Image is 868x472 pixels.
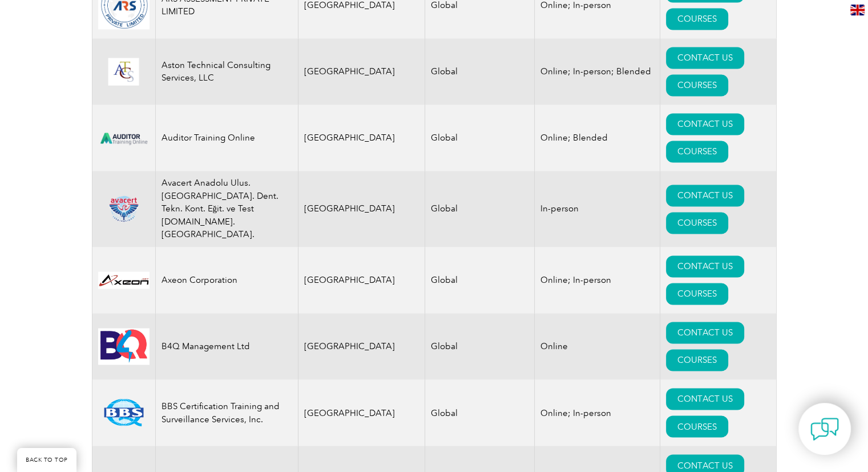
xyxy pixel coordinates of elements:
td: [GEOGRAPHIC_DATA] [298,171,425,247]
a: COURSES [666,283,728,305]
td: BBS Certification Training and Surveillance Services, Inc. [155,379,298,446]
td: [GEOGRAPHIC_DATA] [298,313,425,379]
td: [GEOGRAPHIC_DATA] [298,105,425,171]
td: B4Q Management Ltd [155,313,298,379]
td: Auditor Training Online [155,105,298,171]
td: Global [425,247,535,313]
img: 815efeab-5b6f-eb11-a812-00224815377e-logo.png [98,195,150,223]
td: Online; In-person [535,379,660,446]
a: CONTACT US [666,113,744,135]
a: BACK TO TOP [17,448,76,472]
a: CONTACT US [666,47,744,69]
td: Global [425,313,535,379]
a: CONTACT US [666,388,744,410]
td: Online; In-person [535,247,660,313]
a: COURSES [666,8,728,30]
img: ce24547b-a6e0-e911-a812-000d3a795b83-logo.png [98,58,150,86]
a: COURSES [666,349,728,371]
td: Online; Blended [535,105,660,171]
img: contact-chat.png [810,415,839,443]
td: Avacert Anadolu Ulus. [GEOGRAPHIC_DATA]. Dent. Tekn. Kont. Eğit. ve Test [DOMAIN_NAME]. [GEOGRAPH... [155,171,298,247]
a: CONTACT US [666,322,744,343]
a: COURSES [666,415,728,437]
td: Aston Technical Consulting Services, LLC [155,38,298,105]
td: Global [425,105,535,171]
a: COURSES [666,141,728,162]
img: 81a8cf56-15af-ea11-a812-000d3a79722d-logo.png [98,398,150,426]
a: COURSES [666,74,728,96]
td: Global [425,171,535,247]
a: CONTACT US [666,255,744,277]
td: Axeon Corporation [155,247,298,313]
td: [GEOGRAPHIC_DATA] [298,38,425,105]
a: CONTACT US [666,185,744,206]
td: In-person [535,171,660,247]
img: d024547b-a6e0-e911-a812-000d3a795b83-logo.png [98,125,150,151]
img: 28820fe6-db04-ea11-a811-000d3a793f32-logo.jpg [98,271,150,289]
a: COURSES [666,212,728,234]
td: Online [535,313,660,379]
td: [GEOGRAPHIC_DATA] [298,247,425,313]
td: Online; In-person; Blended [535,38,660,105]
td: Global [425,38,535,105]
img: en [850,5,865,15]
td: [GEOGRAPHIC_DATA] [298,379,425,446]
td: Global [425,379,535,446]
img: 9db4b902-10da-eb11-bacb-002248158a6d-logo.jpg [98,328,150,365]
